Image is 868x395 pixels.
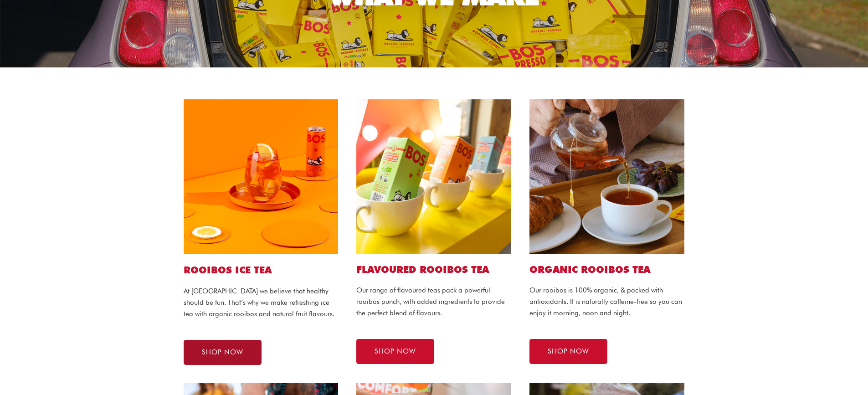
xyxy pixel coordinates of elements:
span: SHOP NOW [202,349,243,356]
h2: Flavoured ROOIBOS TEA [356,263,511,276]
p: Our rooibos is 100% organic, & packed with antioxidants. It is naturally caffeine-free so you can... [529,285,684,318]
a: SHOP NOW [529,339,607,364]
img: bos tea bags website1 [529,99,684,254]
a: SHOP NOW [356,339,434,364]
h2: Organic ROOIBOS TEA [529,263,684,276]
h1: ROOIBOS ICE TEA [184,263,339,277]
a: SHOP NOW [184,340,262,365]
p: Our range of flavoured teas pack a powerful rooibos punch, with added ingredients to provide the ... [356,285,511,318]
p: At [GEOGRAPHIC_DATA] we believe that healthy should be fun. That’s why we make refreshing ice tea... [184,286,339,319]
span: SHOP NOW [375,348,416,355]
span: SHOP NOW [548,348,589,355]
